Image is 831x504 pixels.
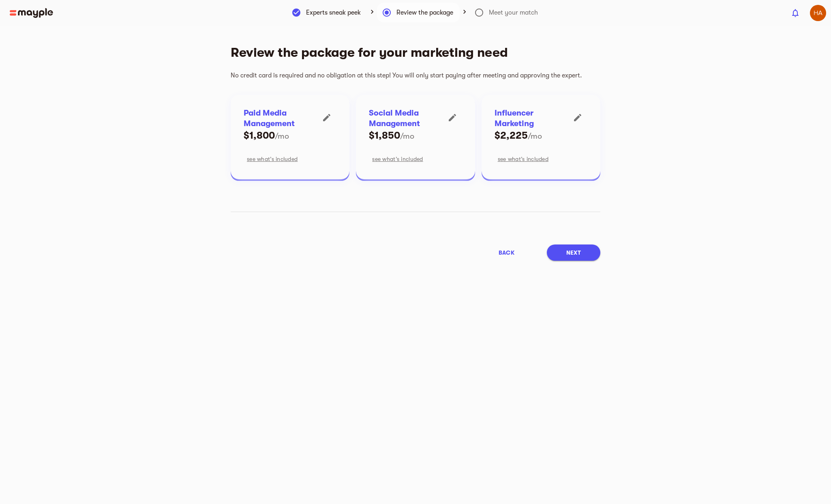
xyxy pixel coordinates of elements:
span: Next [566,248,581,257]
span: see what’s included [372,154,423,164]
span: see what’s included [498,154,548,164]
h6: /mo [528,131,542,142]
h6: Social Media Management [369,108,442,129]
button: see what’s included [244,152,301,166]
img: wd7wu3StOA4qIYaEgiqg [810,5,826,21]
h6: Paid Media Management [244,108,317,129]
button: back [479,244,534,261]
h6: /mo [400,131,414,142]
span: back [499,248,514,257]
h5: $2,225 [495,129,528,142]
h6: /mo [275,131,289,142]
h5: $1,850 [369,129,400,142]
button: Next [547,244,600,261]
button: see what’s included [495,152,552,166]
h6: No credit card is required and no obligation at this step! You will only start paying after meeti... [231,66,594,85]
h6: Influencer Marketing [495,108,568,129]
img: Main logo [10,8,53,18]
button: show 0 new notifications [786,3,805,23]
span: see what’s included [247,154,298,164]
h4: Review the package for your marketing need [231,40,594,66]
h5: $1,800 [244,129,275,142]
button: see what’s included [369,152,426,166]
